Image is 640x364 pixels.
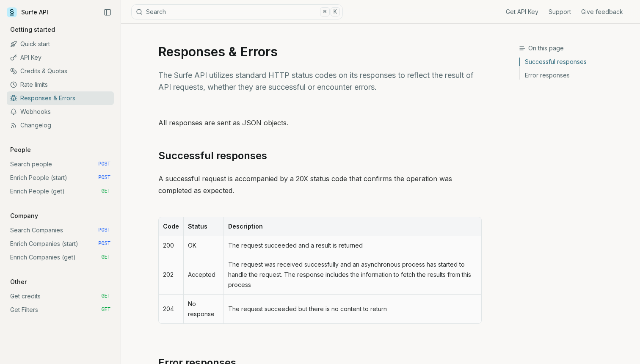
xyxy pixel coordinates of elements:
a: Enrich People (get) GET [7,185,114,198]
a: Rate limits [7,78,114,91]
td: The request succeeded but there is no content to return [223,295,481,323]
a: Enrich Companies (start) POST [7,237,114,251]
td: The request was received successfully and an asynchronous process has started to handle the reque... [223,255,481,295]
a: Get API Key [506,8,538,16]
a: Responses & Errors [7,91,114,105]
a: Error responses [520,69,633,80]
a: Search people POST [7,157,114,171]
a: Enrich People (start) POST [7,171,114,185]
span: GET [101,254,110,261]
span: GET [101,306,110,313]
p: A successful request is accompanied by a 20X status code that confirms the operation was complete... [158,173,482,196]
a: Successful responses [520,58,633,69]
td: OK [183,236,223,255]
td: No response [183,295,223,323]
p: All responses are sent as JSON objects. [158,117,482,129]
p: Other [7,278,30,286]
kbd: K [331,7,340,17]
p: Company [7,212,41,220]
th: Status [183,217,223,236]
h3: On this page [519,44,633,52]
th: Code [159,217,183,236]
a: Give feedback [581,8,623,16]
th: Description [223,217,481,236]
button: Collapse Sidebar [101,6,114,19]
a: Enrich Companies (get) GET [7,251,114,264]
td: The request succeeded and a result is returned [223,236,481,255]
td: 204 [159,295,183,323]
a: Surfe API [7,6,48,19]
span: POST [98,174,110,181]
kbd: ⌘ [320,7,329,17]
a: Successful responses [158,149,267,163]
span: POST [98,227,110,234]
a: API Key [7,51,114,64]
a: Support [549,8,571,16]
span: GET [101,188,110,195]
td: 202 [159,255,183,295]
p: People [7,146,34,154]
td: 200 [159,236,183,255]
a: Webhooks [7,105,114,119]
a: Changelog [7,119,114,132]
a: Credits & Quotas [7,64,114,78]
span: POST [98,240,110,247]
p: The Surfe API utilizes standard HTTP status codes on its responses to reflect the result of API r... [158,69,482,93]
span: POST [98,161,110,168]
span: GET [101,293,110,300]
p: Getting started [7,25,58,34]
td: Accepted [183,255,223,295]
button: Search⌘K [131,4,343,19]
a: Search Companies POST [7,223,114,237]
a: Quick start [7,37,114,51]
a: Get Filters GET [7,303,114,317]
a: Get credits GET [7,290,114,303]
h1: Responses & Errors [158,44,482,59]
